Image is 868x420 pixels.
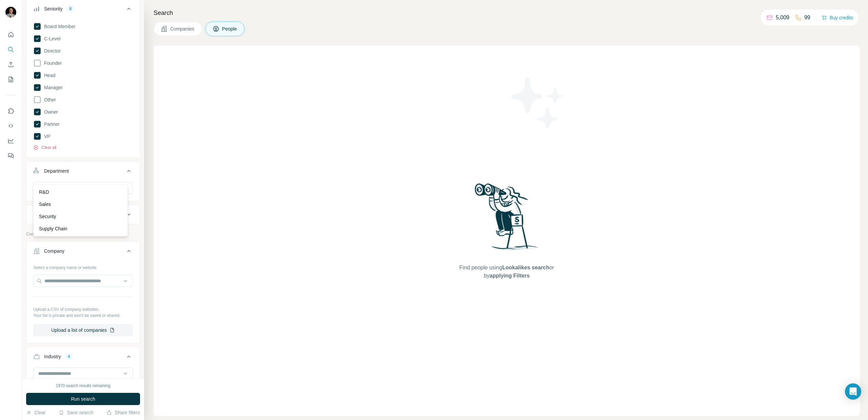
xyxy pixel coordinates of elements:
button: Quick start [5,28,16,41]
div: Department [44,168,69,174]
span: Run search [71,396,95,402]
img: Avatar [5,7,16,18]
img: Surfe Illustration - Woman searching with binoculars [472,182,542,257]
button: Buy credits [822,13,853,22]
p: 99 [804,14,810,22]
span: Board Member [41,23,76,30]
p: Company information [26,231,140,237]
p: Sales [39,201,51,208]
button: Use Surfe on LinkedIn [5,105,16,117]
span: Director [41,47,61,54]
p: Supply Chain [39,225,67,232]
span: Other [41,96,56,103]
div: 4 [65,354,73,360]
button: Company [26,243,140,262]
span: Partner [41,121,60,128]
button: Share filters [106,409,140,416]
button: Use Surfe API [5,120,16,132]
p: Upload a CSV of company websites. [33,306,133,312]
div: Select a company name or website [33,262,133,271]
button: Department [26,163,140,182]
button: Run search [26,393,140,405]
h4: Search [154,8,860,18]
span: Lookalikes search [502,265,549,270]
div: Industry [44,353,61,360]
span: Head [41,72,55,79]
button: Dashboard [5,135,16,147]
div: 8 [66,6,74,12]
span: VP [41,133,51,140]
p: Security [39,213,56,220]
span: applying Filters [490,273,530,279]
span: People [222,25,238,32]
button: Feedback [5,150,16,162]
button: My lists [5,73,16,85]
div: Seniority [44,5,62,12]
button: Seniority8 [26,1,140,20]
span: Founder [41,60,62,66]
button: Industry4 [26,348,140,367]
span: Owner [41,109,58,115]
button: Upload a list of companies [33,324,133,336]
button: Enrich CSV [5,58,16,71]
button: Search [5,43,16,56]
span: Manager [41,84,63,91]
p: 5,009 [776,14,789,22]
span: Companies [170,25,195,32]
button: Clear all [33,145,56,151]
div: Open Intercom Messenger [845,383,861,400]
button: Personal location [26,206,140,223]
p: Your list is private and won't be saved or shared. [33,312,133,319]
p: R&D [39,189,49,195]
button: Clear [26,409,45,416]
img: Surfe Illustration - Stars [507,73,568,134]
span: C-Level [41,35,60,42]
div: 1970 search results remaining [56,383,111,389]
button: Save search [59,409,93,416]
div: Company [44,248,64,254]
span: Find people using or by [452,264,561,280]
